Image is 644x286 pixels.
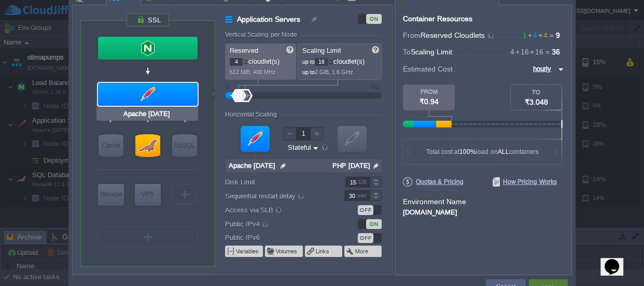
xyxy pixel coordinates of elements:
span: Scaling Limit [302,47,341,54]
div: Create New Layer [172,184,198,205]
iframe: chat widget [600,245,634,276]
div: Load Balancer [98,37,198,60]
div: Application Servers [98,83,198,106]
div: TO [511,89,562,95]
span: + [527,31,533,39]
div: Storage Containers [98,184,124,206]
span: How Pricing Works [493,177,557,187]
button: Volumes [276,247,298,255]
span: + [529,48,535,56]
label: Access via SLB [225,204,330,216]
span: + [537,31,543,39]
label: Public IPv6 [225,232,330,243]
span: ₹3.048 [525,98,548,106]
div: 512 [371,83,381,90]
span: 512 MiB, 400 MHz [230,69,276,75]
p: cloudlet(s) [302,55,378,66]
div: ON [366,219,382,229]
span: 9 [556,31,560,39]
div: Elastic VPS [135,184,161,206]
span: up to [302,59,315,65]
div: Horizontal Scaling [225,111,279,118]
span: 2 GiB, 1.6 GHz [315,69,353,75]
div: Vertical Scaling per Node [225,31,300,38]
span: up to [302,69,315,75]
span: To [403,48,411,56]
span: 16 [514,48,529,56]
span: Scaling Limit [411,48,452,56]
div: Create New Layer [98,226,198,247]
div: FROM [403,89,455,95]
span: 4 [527,31,537,39]
label: Disk Limit [225,177,330,188]
div: [DOMAIN_NAME] [403,207,564,216]
div: OFF [358,205,373,215]
span: = [543,48,552,56]
div: Container Resources [403,15,472,23]
div: VPS [135,184,161,205]
span: Quotas & Pricing [403,177,464,187]
div: NoSQL [172,134,197,157]
span: ₹0.94 [419,97,439,106]
label: Public IPv4 [225,218,330,230]
div: 0 [226,83,229,90]
div: sec [357,191,369,201]
span: 4 [510,48,514,56]
div: Cache [99,134,123,157]
label: Environment Name [403,197,466,206]
span: = [548,31,556,39]
div: Storage [98,184,124,205]
span: From [403,31,421,39]
span: 36 [552,48,560,56]
div: NoSQL Databases [172,134,197,157]
div: OFF [358,233,373,243]
button: Links [316,247,330,255]
button: More [355,247,369,255]
p: cloudlet(s) [230,55,292,66]
span: 1 [523,31,527,39]
button: Variables [236,247,260,255]
span: Reserved Cloudlets [421,31,495,39]
div: ON [366,14,382,24]
span: 16 [529,48,543,56]
span: Reserved [230,47,258,54]
div: SQL Databases [135,134,160,157]
label: Sequential restart delay [225,190,330,202]
span: + [514,48,521,56]
span: Estimated Cost [403,63,453,75]
span: 4 [537,31,548,39]
div: GB [358,177,369,187]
